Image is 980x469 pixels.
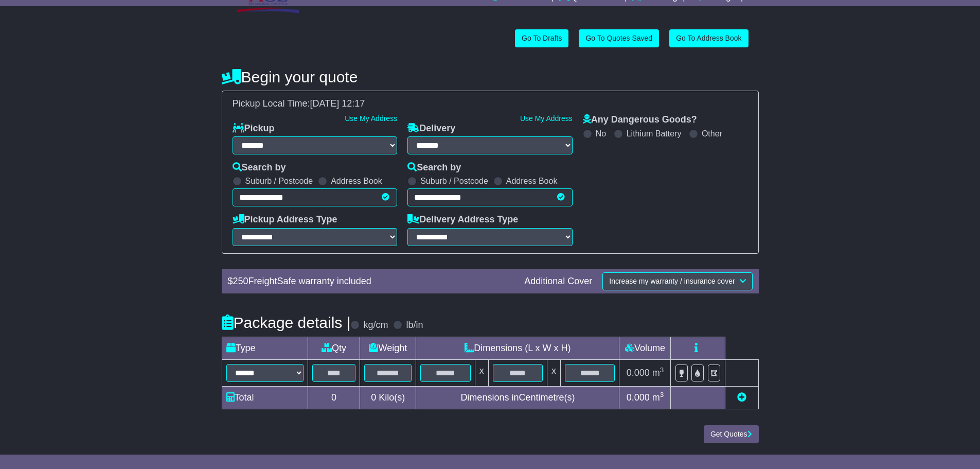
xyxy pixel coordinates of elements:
[515,29,568,47] a: Go To Drafts
[475,359,488,386] td: x
[660,366,664,374] sup: 3
[360,386,416,409] td: Kilo(s)
[223,276,520,287] div: $ FreightSafe warranty included
[416,386,619,409] td: Dimensions in Centimetre(s)
[602,272,752,290] button: Increase my warranty / insurance cover
[702,129,722,138] label: Other
[310,98,365,109] span: [DATE] 12:17
[547,359,561,386] td: x
[407,123,455,134] label: Delivery
[406,320,423,331] label: lb/in
[737,392,746,403] a: Add new item
[233,162,286,173] label: Search by
[407,214,518,225] label: Delivery Address Type
[704,425,759,443] button: Get Quotes
[420,176,488,186] label: Suburb / Postcode
[506,176,558,186] label: Address Book
[519,276,597,287] div: Additional Cover
[627,368,650,378] span: 0.000
[520,114,573,123] a: Use My Address
[331,176,382,186] label: Address Book
[308,386,360,409] td: 0
[363,320,388,331] label: kg/cm
[407,162,461,173] label: Search by
[371,392,376,403] span: 0
[227,98,753,110] div: Pickup Local Time:
[222,68,759,85] h4: Begin your quote
[416,337,619,359] td: Dimensions (L x W x H)
[360,337,416,359] td: Weight
[222,386,308,409] td: Total
[233,214,337,225] label: Pickup Address Type
[233,276,248,286] span: 250
[660,391,664,398] sup: 3
[652,368,664,378] span: m
[627,392,650,403] span: 0.000
[583,114,697,126] label: Any Dangerous Goods?
[627,129,682,138] label: Lithium Battery
[596,129,606,138] label: No
[345,114,397,123] a: Use My Address
[245,176,313,186] label: Suburb / Postcode
[619,337,671,359] td: Volume
[222,314,351,331] h4: Package details |
[233,123,275,134] label: Pickup
[652,392,664,403] span: m
[669,29,748,47] a: Go To Address Book
[579,29,659,47] a: Go To Quotes Saved
[609,277,735,285] span: Increase my warranty / insurance cover
[308,337,360,359] td: Qty
[222,337,308,359] td: Type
